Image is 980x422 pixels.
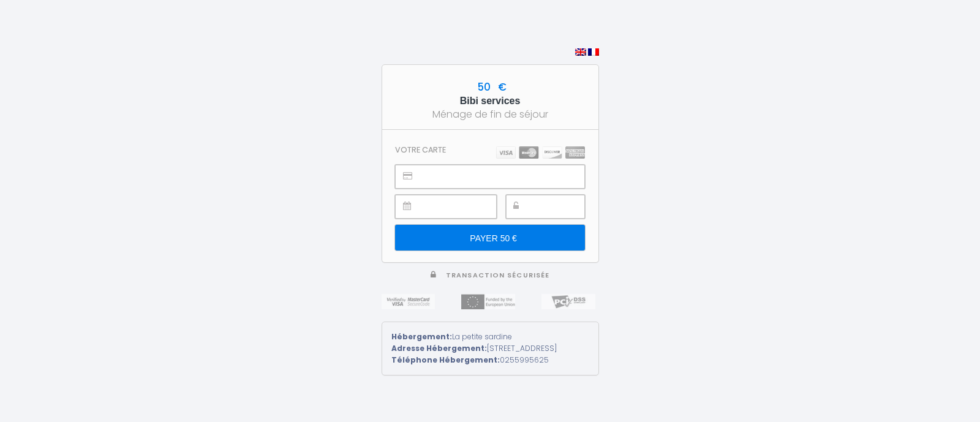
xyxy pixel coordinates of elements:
span: 50 € [474,80,507,94]
h5: Bibi services [393,95,587,107]
h3: Votre carte [395,145,446,154]
strong: Téléphone Hébergement: [391,355,500,365]
strong: Hébergement: [391,331,452,342]
img: carts.png [496,146,585,159]
iframe: Secure payment input frame [423,195,496,218]
input: PAYER 50 € [395,225,584,251]
iframe: Secure payment input frame [423,165,584,188]
img: en.png [575,48,586,56]
iframe: Secure payment input frame [533,195,584,218]
div: La petite sardine [391,331,589,343]
strong: Adresse Hébergement: [391,343,487,353]
span: Transaction sécurisée [446,271,549,280]
div: 0255995625 [391,355,589,366]
img: fr.png [588,48,599,56]
div: [STREET_ADDRESS] [391,343,589,355]
div: Ménage de fin de séjour [393,107,587,122]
